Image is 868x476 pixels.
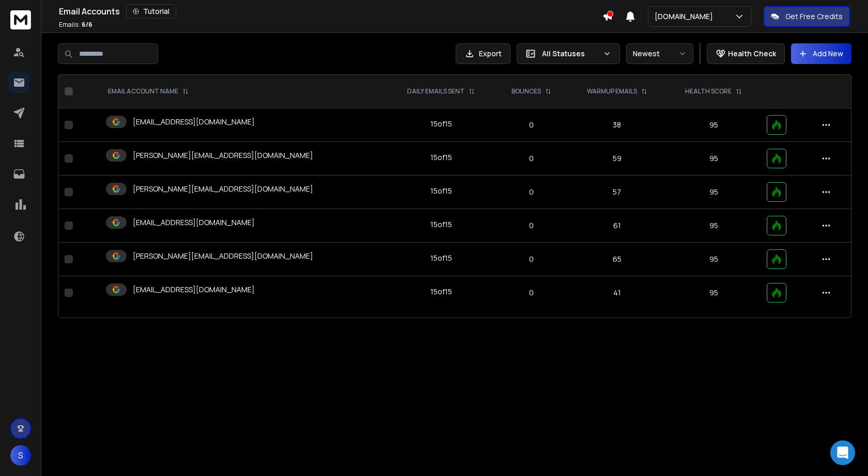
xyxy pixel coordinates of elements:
button: S [10,445,31,466]
p: [PERSON_NAME][EMAIL_ADDRESS][DOMAIN_NAME] [133,251,313,261]
td: 95 [667,108,761,142]
p: [EMAIL_ADDRESS][DOMAIN_NAME] [133,284,255,295]
p: WARMUP EMAILS [587,87,637,96]
div: Email Accounts [59,4,602,19]
p: [DOMAIN_NAME] [655,11,717,22]
td: 95 [667,142,761,176]
div: 15 of 15 [430,219,452,230]
p: [PERSON_NAME][EMAIL_ADDRESS][DOMAIN_NAME] [133,184,313,194]
p: 0 [502,288,562,298]
p: Emails : [59,21,92,29]
div: 15 of 15 [430,119,452,129]
p: 0 [502,120,562,130]
p: All Statuses [542,49,599,59]
td: 57 [568,176,667,209]
p: HEALTH SCORE [685,87,732,96]
span: 6 / 6 [82,20,92,29]
td: 95 [667,176,761,209]
p: 0 [502,153,562,164]
button: Tutorial [126,4,176,19]
p: [EMAIL_ADDRESS][DOMAIN_NAME] [133,117,255,127]
td: 95 [667,209,761,243]
td: 95 [667,276,761,310]
td: 95 [667,243,761,276]
td: 59 [568,142,667,176]
td: 38 [568,108,667,142]
td: 41 [568,276,667,310]
div: 15 of 15 [430,253,452,263]
td: 65 [568,243,667,276]
p: 0 [502,220,562,231]
p: [EMAIL_ADDRESS][DOMAIN_NAME] [133,217,255,228]
div: 15 of 15 [430,287,452,297]
button: Newest [626,43,693,64]
p: DAILY EMAILS SENT [407,87,464,96]
p: 0 [502,187,562,197]
button: Add New [791,43,851,64]
div: EMAIL ACCOUNT NAME [108,87,189,96]
p: Health Check [728,49,776,59]
p: 0 [502,254,562,264]
button: Health Check [707,43,785,64]
button: Export [456,43,510,64]
td: 61 [568,209,667,243]
p: Get Free Credits [785,11,843,22]
div: 15 of 15 [430,186,452,196]
button: Get Free Credits [764,6,850,27]
div: Open Intercom Messenger [830,440,855,465]
p: [PERSON_NAME][EMAIL_ADDRESS][DOMAIN_NAME] [133,150,313,161]
div: 15 of 15 [430,152,452,163]
p: BOUNCES [512,87,541,96]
